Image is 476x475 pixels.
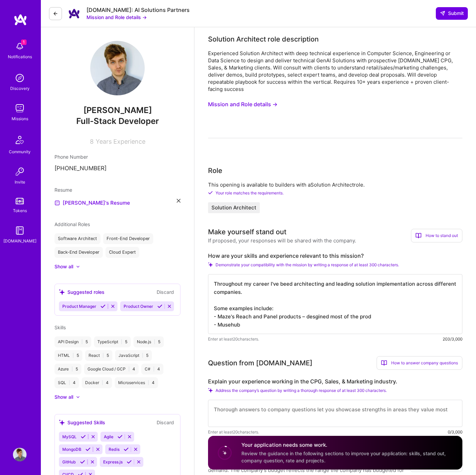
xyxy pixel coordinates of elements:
[82,377,112,388] div: Docker 4
[102,380,103,385] span: |
[54,247,103,258] div: Back-End Developer
[148,380,149,385] span: |
[208,252,462,259] label: How are your skills and experience relevant to this mission?
[12,115,28,122] div: Missions
[208,98,277,111] button: Mission and Role details →
[102,353,104,358] span: |
[67,7,81,20] img: Company Logo
[440,10,464,17] span: Submit
[14,14,27,26] img: logo
[133,447,138,452] i: Reject
[208,34,319,44] div: Solution Architect role description
[100,304,106,309] i: Accept
[13,101,27,115] img: teamwork
[127,434,132,439] i: Reject
[73,353,74,358] span: |
[13,224,27,237] img: guide book
[54,105,180,115] span: [PERSON_NAME]
[124,304,153,309] span: Product Owner
[90,138,94,145] span: 8
[81,434,86,439] i: Accept
[208,202,260,213] button: Solution Architect
[54,377,79,388] div: SQL 4
[208,50,462,93] div: Experienced Solution Architect with deep technical experience in Computer Science, Engineering or...
[85,350,112,361] div: React 5
[208,227,286,237] div: Make yourself stand out
[10,85,30,92] div: Discovery
[154,339,155,345] span: |
[62,434,77,439] span: MySQL
[13,207,27,214] div: Tokens
[59,288,105,296] div: Suggested roles
[124,447,129,452] i: Accept
[167,304,172,309] i: Reject
[128,366,130,372] span: |
[136,459,141,464] i: Reject
[3,237,36,244] div: [DOMAIN_NAME]
[208,190,213,195] i: Check
[115,377,158,388] div: Microservices 4
[11,448,28,461] a: User Avatar
[13,165,27,178] img: Invite
[110,304,115,309] i: Reject
[241,450,446,463] span: Review the guidance in the following sections to improve your application: skills, stand out, com...
[59,419,105,426] div: Suggested Skills
[54,364,81,375] div: Azure 5
[15,178,25,186] div: Invite
[208,262,213,267] i: Check
[94,336,131,347] div: TypeScript 5
[9,148,31,155] div: Community
[91,434,96,439] i: Reject
[53,11,58,16] i: icon LeftArrowDark
[54,154,88,160] span: Phone Number
[155,418,176,426] button: Discard
[415,233,422,239] i: icon BookOpen
[153,366,155,372] span: |
[103,459,123,464] span: Express.js
[208,378,462,385] label: Explain your experience working in the CPG, Sales, & Marketing industry.
[62,459,76,464] span: GitHub
[54,336,91,347] div: API Design 5
[142,353,143,358] span: |
[86,6,190,14] div: [DOMAIN_NAME]: AI Solutions Partners
[208,335,259,343] span: Enter at least 20 characters.
[115,350,152,361] div: JavaScript 5
[16,198,24,204] img: tokens
[141,364,163,375] div: C# 4
[155,288,176,296] button: Discard
[21,39,27,45] span: 1
[96,138,145,145] span: Years Experience
[54,187,72,193] span: Resume
[90,459,95,464] i: Reject
[90,41,145,95] img: User Avatar
[54,200,60,206] img: Resume
[448,428,462,436] div: 0/3,000
[208,237,356,244] div: If proposed, your responses will be shared with the company.
[84,364,139,375] div: Google Cloud / GCP 4
[59,289,65,295] i: icon SuggestedTeams
[157,304,162,309] i: Accept
[54,199,130,207] a: [PERSON_NAME]'s Resume
[208,388,213,393] i: Check
[436,7,468,19] button: Submit
[104,434,113,439] span: Agile
[54,324,66,330] span: Skills
[109,447,120,452] span: Redis
[85,447,91,452] i: Accept
[216,262,399,267] span: Demonstrate your compatibility with the mission by writing a response of at least 300 characters.
[76,116,159,126] span: Full-Stack Developer
[62,447,81,452] span: MongoDB
[54,394,73,400] div: Show all
[443,335,462,343] div: 203/3,000
[103,233,153,244] div: Front-End Developer
[54,221,90,227] span: Additional Roles
[216,388,387,393] span: Address the company’s question by writing a thorough response of at least 300 characters.
[133,336,164,347] div: Node.js 5
[54,263,73,270] div: Show all
[54,164,180,173] p: [PHONE_NUMBER]
[81,339,83,345] span: |
[127,459,132,464] i: Accept
[117,434,123,439] i: Accept
[72,366,73,372] span: |
[8,53,32,60] div: Notifications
